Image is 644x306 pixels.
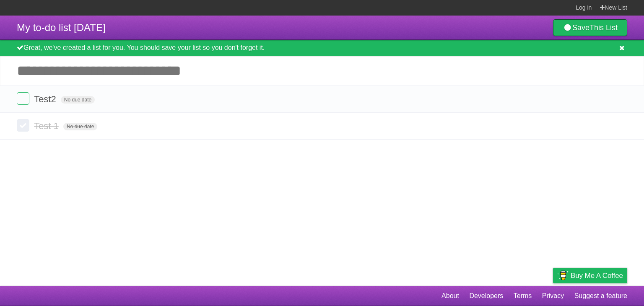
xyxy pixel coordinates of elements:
[34,94,58,104] span: Test2
[17,119,29,132] label: Done
[571,268,623,283] span: Buy me a coffee
[61,96,95,104] span: No due date
[17,22,106,33] span: My to-do list [DATE]
[574,288,627,304] a: Suggest a feature
[589,23,618,32] b: This List
[557,268,569,283] img: Buy me a coffee
[469,288,503,304] a: Developers
[514,288,532,304] a: Terms
[34,121,61,131] span: Test 1
[553,19,627,36] a: SaveThis List
[17,92,29,105] label: Done
[441,288,459,304] a: About
[63,123,97,130] span: No due date
[542,288,564,304] a: Privacy
[553,268,627,283] a: Buy me a coffee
